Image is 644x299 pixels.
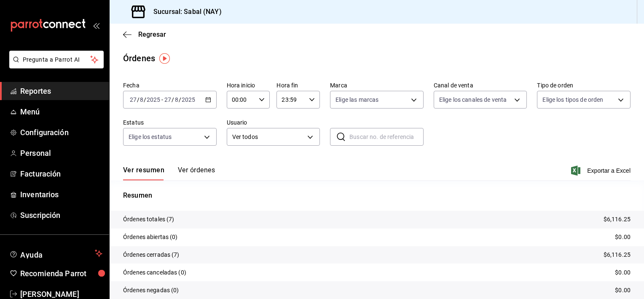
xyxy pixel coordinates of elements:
[123,268,186,277] p: Órdenes canceladas (0)
[123,82,217,88] label: Fecha
[179,96,181,103] span: /
[276,82,320,88] label: Hora fin
[178,166,215,180] button: Ver órdenes
[615,268,631,277] p: $0.00
[573,166,631,176] button: Exportar a Excel
[123,215,174,224] p: Órdenes totales (7)
[604,250,631,259] p: $6,116.25
[123,30,166,38] button: Regresar
[123,166,215,180] div: navigation tabs
[123,52,155,65] div: Órdenes
[123,233,178,242] p: Órdenes abiertas (0)
[181,96,196,103] input: ----
[123,286,179,295] p: Órdenes negadas (0)
[604,215,631,224] p: $6,116.25
[615,233,631,242] p: $0.00
[93,22,99,29] button: open_drawer_menu
[615,286,631,295] p: $0.00
[20,168,102,179] span: Facturación
[147,7,222,17] h3: Sucursal: Sabal (NAY)
[330,82,424,88] label: Marca
[542,95,603,104] span: Elige los tipos de orden
[172,96,174,103] span: /
[9,51,104,68] button: Pregunta a Parrot AI
[227,120,320,125] label: Usuario
[138,30,166,38] span: Regresar
[123,120,217,125] label: Estatus
[434,82,527,88] label: Canal de venta
[123,190,631,201] p: Resumen
[232,133,305,141] span: Ver todos
[20,106,102,117] span: Menú
[164,96,172,103] input: --
[20,189,102,200] span: Inventarios
[20,209,102,221] span: Suscripción
[537,82,631,88] label: Tipo de orden
[129,96,137,103] input: --
[161,96,163,103] span: -
[23,55,91,64] span: Pregunta a Parrot AI
[123,250,180,259] p: Órdenes cerradas (7)
[140,96,144,103] input: --
[174,96,179,103] input: --
[439,95,507,104] span: Elige los canales de venta
[137,96,140,103] span: /
[349,128,424,145] input: Buscar no. de referencia
[6,61,104,70] a: Pregunta a Parrot AI
[159,53,170,64] img: Tooltip marker
[144,96,146,103] span: /
[227,82,270,88] label: Hora inicio
[20,268,102,279] span: Recomienda Parrot
[20,248,91,258] span: Ayuda
[20,147,102,159] span: Personal
[20,85,102,97] span: Reportes
[129,133,172,141] span: Elige los estatus
[146,96,161,103] input: ----
[335,95,378,104] span: Elige las marcas
[123,166,164,180] button: Ver resumen
[20,127,102,138] span: Configuración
